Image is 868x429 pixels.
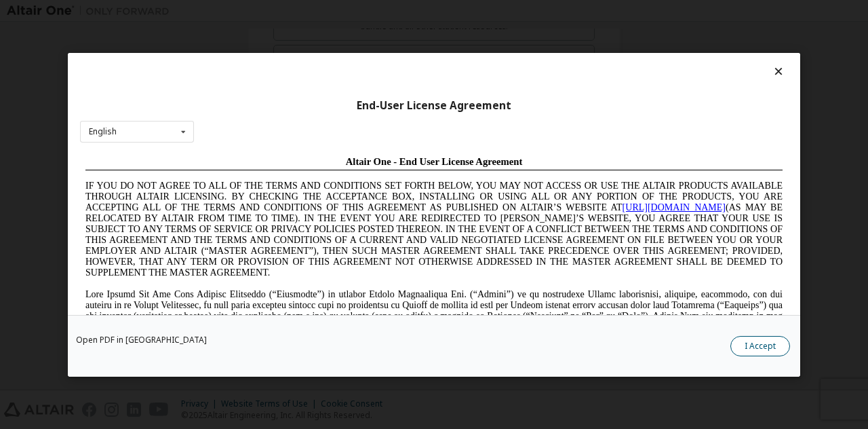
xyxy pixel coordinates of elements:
[730,335,790,356] button: I Accept
[542,52,646,62] a: [URL][DOMAIN_NAME]
[89,128,117,136] div: English
[5,138,703,236] span: Lore Ipsumd Sit Ame Cons Adipisc Elitseddo (“Eiusmodte”) in utlabor Etdolo Magnaaliqua Eni. (“Adm...
[266,5,443,16] span: Altair One - End User License Agreement
[76,335,207,343] a: Open PDF in [GEOGRAPHIC_DATA]
[80,98,788,112] div: End-User License Agreement
[5,30,703,127] span: IF YOU DO NOT AGREE TO ALL OF THE TERMS AND CONDITIONS SET FORTH BELOW, YOU MAY NOT ACCESS OR USE...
